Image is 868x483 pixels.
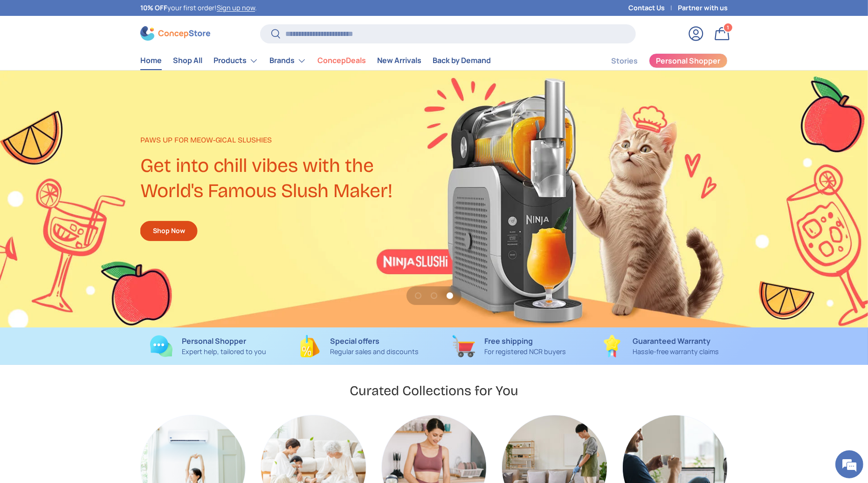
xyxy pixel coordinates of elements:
strong: Personal Shopper [182,336,246,346]
div: Chat with us now [48,52,157,64]
a: Free shipping For registered NCR buyers [441,335,577,357]
a: Back by Demand [433,51,491,70]
strong: Special offers [331,336,380,346]
p: Hassle-free warranty claims [633,347,719,357]
strong: Guaranteed Warranty [633,336,710,346]
span: We're online! [54,118,129,212]
a: Stories [611,52,638,70]
strong: Free shipping [484,336,533,346]
img: ConcepStore [140,26,210,41]
a: Shop Now [140,221,198,241]
span: 1 [727,24,730,31]
nav: Secondary [589,51,728,70]
a: Shop All [173,51,202,70]
p: your first order! . [140,3,257,13]
p: Regular sales and discounts [331,347,419,357]
a: ConcepDeals [317,51,366,70]
nav: Primary [140,51,491,70]
a: Personal Shopper [649,53,728,68]
strong: 10% OFF [140,3,167,12]
p: Expert help, tailored to you [182,347,266,357]
div: Minimize live chat window [153,5,175,27]
textarea: Type your message and hit 'Enter' [5,255,178,288]
span: Personal Shopper [656,57,721,64]
a: Partner with us [678,3,728,13]
a: Special offers Regular sales and discounts [291,335,427,357]
a: Personal Shopper Expert help, tailored to you [140,335,276,357]
h2: Curated Collections for You [350,382,518,399]
a: Home [140,51,162,70]
p: For registered NCR buyers [484,347,566,357]
summary: Brands [264,51,312,70]
summary: Products [208,51,264,70]
a: Contact Us [628,3,678,13]
a: New Arrivals [377,51,421,70]
a: Sign up now [217,3,255,12]
p: Paws up for meow-gical slushies [140,135,434,146]
h2: Get into chill vibes with the World's Famous Slush Maker! [140,153,434,204]
a: Guaranteed Warranty Hassle-free warranty claims [592,335,728,357]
